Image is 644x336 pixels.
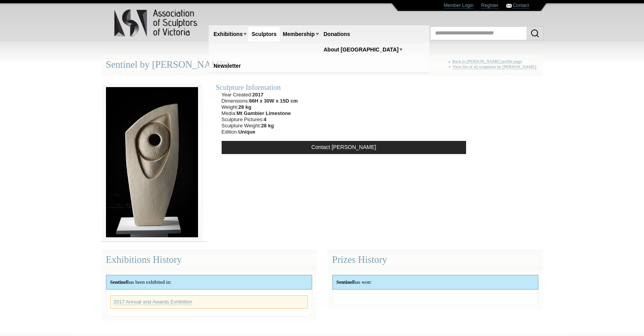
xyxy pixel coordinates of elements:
a: Exhibitions [210,27,246,41]
div: Prizes History [328,250,543,270]
a: About [GEOGRAPHIC_DATA] [321,43,402,57]
li: Sculpture Pictures: [222,117,298,123]
a: 2017 Annual and Awards Exhibition [114,299,193,305]
a: View list of all sculptures by [PERSON_NAME] [453,64,536,69]
div: Exhibitions History [102,250,316,270]
li: Weight: [222,104,298,110]
strong: 28 kg [261,123,274,129]
a: Newsletter [210,59,244,73]
a: Member Login [444,3,473,9]
img: logo.png [114,8,199,38]
li: Media: [222,110,298,117]
div: Sculpture Information [216,83,472,92]
li: Year Created: [222,92,298,98]
strong: Unique [238,129,255,135]
li: Edition: [222,129,298,135]
strong: Sentinel [337,279,354,285]
a: Donations [321,27,353,41]
strong: Sentinel [110,279,128,285]
a: Register [481,3,499,9]
a: Contact [513,3,529,9]
img: Contact ASV [506,4,512,8]
strong: Mt Gambier Limestone [237,110,291,116]
a: Sculptors [248,27,280,41]
img: Search [530,29,540,38]
img: 006-3__medium.jpg [102,83,202,242]
strong: 28 kg [238,104,251,110]
div: has been exhibited in: [106,275,312,289]
a: Membership [280,27,318,41]
strong: 66H x 30W x 15D cm [249,98,298,104]
div: « + [448,59,538,72]
li: Sculpture Weight: [222,123,298,129]
div: has won: [333,275,538,289]
a: Back to [PERSON_NAME] profile page [453,59,522,64]
strong: 2017 [252,92,263,98]
a: Contact [PERSON_NAME] [222,141,466,154]
strong: 4 [264,117,266,122]
li: Dimensions: [222,98,298,104]
div: Sentinel by [PERSON_NAME] [102,55,543,75]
